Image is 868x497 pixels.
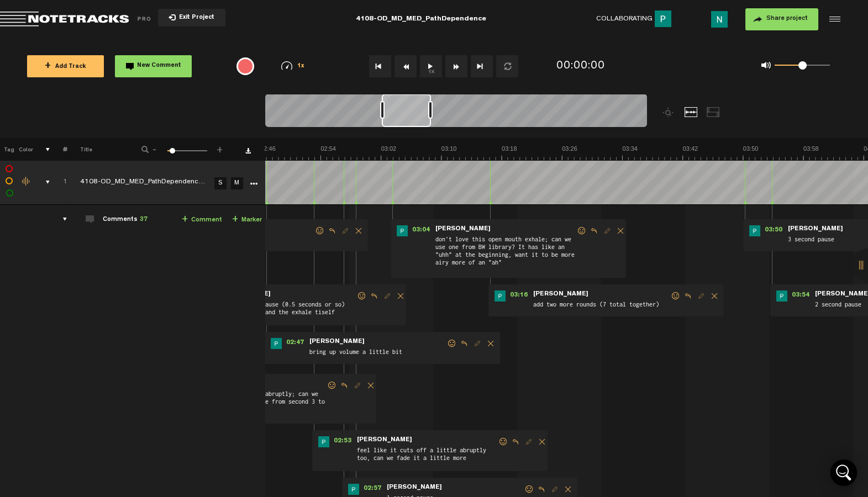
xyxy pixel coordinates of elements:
span: [PERSON_NAME] [434,225,492,233]
th: Color [17,138,33,160]
td: Click to edit the title 4108-OD_MD_MED_PathDependence Mix v1 [67,160,211,205]
a: More [248,178,259,188]
div: {{ tooltip_message }} [236,57,254,75]
span: Edit comment [339,227,352,235]
span: 02:53 [329,436,356,447]
button: 1x [420,55,442,77]
span: Edit comment [601,227,614,235]
span: Edit comment [522,438,535,446]
span: Delete comment [614,227,627,235]
button: +Add Track [27,55,104,77]
img: ACg8ocK2_7AM7z2z6jSroFv8AAIBqvSsYiLxF7dFzk16-E4UVv09gA=s96-c [495,290,506,302]
span: Edit comment [381,292,394,300]
div: comments, stamps & drawings [35,177,52,188]
span: + [45,62,51,71]
span: Delete comment [394,292,407,300]
span: Reply to comment [509,438,522,446]
img: ACg8ocLu3IjZ0q4g3Sv-67rBggf13R-7caSq40_txJsJBEcwv2RmFg=s96-c [711,11,728,28]
span: Reply to comment [338,382,351,389]
th: # [50,138,67,160]
div: Comments [103,215,148,225]
div: Collaborating [596,10,676,28]
td: Change the color of the waveform [17,160,33,205]
span: Add Track [45,64,86,70]
button: Rewind [394,55,417,77]
span: [PERSON_NAME] [787,225,844,233]
span: 03:50 [760,225,787,236]
span: Reply to comment [367,292,381,300]
span: Delete comment [484,340,497,347]
span: Delete comment [535,438,549,446]
span: Delete comment [708,292,721,300]
img: ACg8ocK2_7AM7z2z6jSroFv8AAIBqvSsYiLxF7dFzk16-E4UVv09gA=s96-c [749,225,760,236]
span: don't love this open mouth exhale; can we use one from BW library? It has like an "uhh" at the be... [434,234,576,273]
span: + [215,145,224,151]
span: + [182,215,188,224]
button: Loop [496,55,518,77]
img: ACg8ocK2_7AM7z2z6jSroFv8AAIBqvSsYiLxF7dFzk16-E4UVv09gA=s96-c [348,484,359,495]
td: comments, stamps & drawings [33,160,50,205]
span: [PERSON_NAME] [308,338,366,346]
span: leave a brief pause (0.5 seconds or so) betweeen "out" and the exhale tiself [214,299,356,320]
span: Reply to comment [457,340,471,347]
img: ACg8ocK2_7AM7z2z6jSroFv8AAIBqvSsYiLxF7dFzk16-E4UVv09gA=s96-c [271,338,282,349]
span: Reply to comment [681,292,695,300]
a: S [214,177,227,189]
div: 00:00:00 [556,59,605,75]
button: Go to end [471,55,493,77]
span: Delete comment [352,227,365,235]
span: [PERSON_NAME] [356,436,413,444]
span: Edit comment [351,382,364,389]
span: inhale cuts off kind of abruptly; can we fade it out a little more from second 3 to 4? [185,389,327,419]
span: 1x [297,64,305,70]
span: Edit comment [548,485,561,493]
button: Go to beginning [369,55,391,77]
span: Edit comment [695,292,708,300]
a: M [231,177,243,189]
span: [PERSON_NAME] [532,290,590,298]
span: 03:54 [787,290,814,302]
span: bring up volume a little bit [308,347,446,359]
span: Reply to comment [587,227,601,235]
span: Reply to comment [535,485,548,493]
div: Click to change the order number [52,177,69,188]
button: Fast Forward [445,55,467,77]
a: Marker [232,214,262,226]
img: ACg8ocK2_7AM7z2z6jSroFv8AAIBqvSsYiLxF7dFzk16-E4UVv09gA=s96-c [655,10,671,27]
span: + [232,215,238,224]
div: Change the color of the waveform [18,177,35,187]
span: Delete comment [561,485,575,493]
span: [PERSON_NAME] [386,484,443,491]
span: 02:57 [359,484,386,495]
div: 1x [266,61,320,71]
span: New Comment [137,63,181,69]
span: 03:16 [506,290,532,302]
img: ACg8ocK2_7AM7z2z6jSroFv8AAIBqvSsYiLxF7dFzk16-E4UVv09gA=s96-c [776,290,787,302]
td: Click to change the order number 1 [50,160,67,205]
span: add two more rounds (7 total together) [532,299,670,311]
span: - [150,145,159,151]
button: Exit Project [158,9,225,27]
img: ACg8ocK2_7AM7z2z6jSroFv8AAIBqvSsYiLxF7dFzk16-E4UVv09gA=s96-c [397,225,408,236]
div: comments [52,214,69,225]
span: Delete comment [364,382,377,389]
span: Edit comment [471,340,484,347]
button: New Comment [115,55,192,77]
th: Title [67,138,127,160]
span: Share project [766,15,808,22]
button: Share project [745,8,818,30]
span: Reply to comment [325,227,339,235]
img: ACg8ocK2_7AM7z2z6jSroFv8AAIBqvSsYiLxF7dFzk16-E4UVv09gA=s96-c [318,436,329,447]
span: Exit Project [176,15,214,21]
span: 02:47 [282,338,308,349]
span: 03:04 [408,225,434,236]
span: feel like it cuts off a little abruptly too, can we fade it a little more [356,445,498,466]
a: Download comments [245,148,251,154]
a: Comment [182,214,222,226]
img: speedometer.svg [281,61,292,70]
span: 37 [140,216,148,223]
div: Open Intercom Messenger [830,459,857,486]
div: Click to edit the title [80,177,224,188]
